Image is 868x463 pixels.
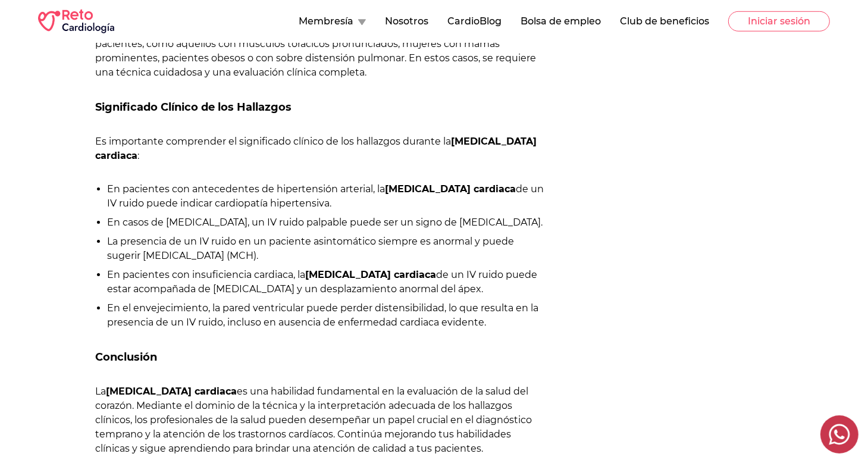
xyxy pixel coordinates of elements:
p: Es importante comprender el significado clínico de los hallazgos durante la : [95,134,547,163]
button: Club de beneficios [620,14,709,29]
li: La presencia de un IV ruido en un paciente asintomático siempre es anormal y puede sugerir [MEDIC... [107,234,547,263]
li: En el envejecimiento, la pared ventricular puede perder distensibilidad, lo que resulta en la pre... [107,301,547,330]
button: Membresía [299,14,366,29]
p: La del ápex puede ser más desafiante en ciertos grupos de pacientes, como aquellos con músculos t... [95,23,547,80]
p: La es una habilidad fundamental en la evaluación de la salud del corazón. Mediante el dominio de ... [95,384,547,456]
button: Nosotros [385,14,428,29]
h3: Significado Clínico de los Hallazgos [95,99,547,115]
li: En pacientes con antecedentes de hipertensión arterial, la de un IV ruido puede indicar cardiopat... [107,182,547,211]
strong: [MEDICAL_DATA] cardiaca [385,183,516,195]
li: En pacientes con insuficiencia cardiaca, la de un IV ruido puede estar acompañada de [MEDICAL_DAT... [107,268,547,296]
img: RETO Cardio Logo [38,10,114,33]
strong: [MEDICAL_DATA] cardiaca [305,269,436,280]
button: Iniciar sesión [728,11,830,32]
li: En casos de [MEDICAL_DATA], un IV ruido palpable puede ser un signo de [MEDICAL_DATA]. [107,215,547,230]
strong: [MEDICAL_DATA] cardiaca [106,386,237,397]
button: Bolsa de empleo [521,14,601,29]
h2: Conclusión [95,349,547,365]
strong: [MEDICAL_DATA] cardiaca [95,136,537,161]
button: CardioBlog [447,14,502,29]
